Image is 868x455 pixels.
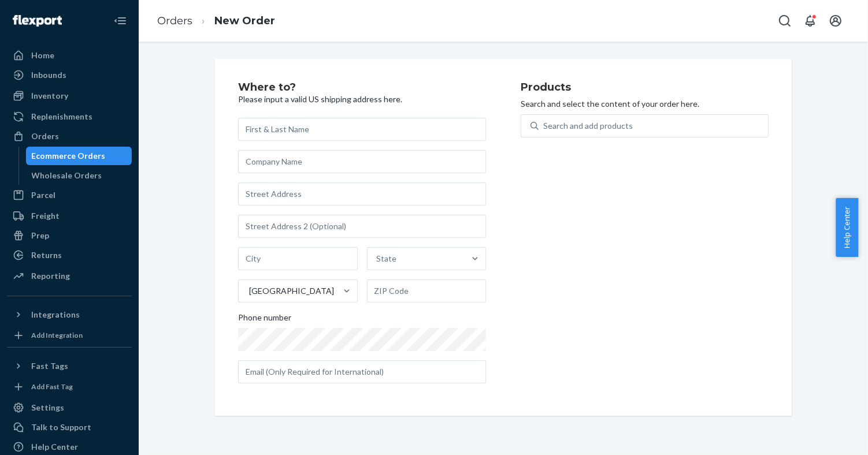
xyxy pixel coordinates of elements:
[7,46,132,65] a: Home
[7,329,132,342] a: Add Integration
[31,90,68,102] div: Inventory
[7,87,132,105] a: Inventory
[7,267,132,285] a: Reporting
[31,111,92,122] div: Replenishments
[31,360,68,372] div: Fast Tags
[7,207,132,225] a: Freight
[31,441,78,453] div: Help Center
[824,9,847,32] button: Open account menu
[26,166,132,185] a: Wholesale Orders
[31,382,73,391] div: Add Fast Tag
[521,82,769,94] h2: Products
[521,98,769,110] p: Search and select the content of your order here.
[7,380,132,394] a: Add Fast Tag
[238,360,486,383] input: Email (Only Required for International)
[31,210,60,222] div: Freight
[32,170,102,181] div: Wholesale Orders
[7,127,132,146] a: Orders
[377,253,397,264] div: State
[773,9,796,32] button: Open Search Box
[32,150,106,162] div: Ecommerce Orders
[836,198,858,257] button: Help Center
[7,66,132,84] a: Inbounds
[214,14,275,27] a: New Order
[31,309,80,320] div: Integrations
[31,330,83,340] div: Add Integration
[31,270,70,282] div: Reporting
[543,120,633,132] div: Search and add products
[799,9,822,32] button: Open notifications
[238,150,486,173] input: Company Name
[26,147,132,165] a: Ecommerce Orders
[7,186,132,204] a: Parcel
[238,215,486,238] input: Street Address 2 (Optional)
[7,226,132,245] a: Prep
[31,402,64,413] div: Settings
[157,14,192,27] a: Orders
[238,247,358,270] input: City
[31,130,59,142] div: Orders
[31,249,62,261] div: Returns
[7,305,132,324] button: Integrations
[238,118,486,141] input: First & Last Name
[7,107,132,126] a: Replenishments
[238,94,486,105] p: Please input a valid US shipping address here.
[31,422,91,433] div: Talk to Support
[31,189,55,201] div: Parcel
[7,398,132,417] a: Settings
[109,9,132,32] button: Close Navigation
[7,418,132,437] a: Talk to Support
[238,182,486,206] input: Street Address
[13,15,62,27] img: Flexport logo
[249,285,334,297] div: [GEOGRAPHIC_DATA]
[7,246,132,264] a: Returns
[248,285,249,297] input: [GEOGRAPHIC_DATA]
[31,50,54,61] div: Home
[367,279,487,303] input: ZIP Code
[238,82,486,94] h2: Where to?
[7,357,132,375] button: Fast Tags
[31,69,66,81] div: Inbounds
[31,230,49,241] div: Prep
[238,312,291,328] span: Phone number
[148,4,284,38] ol: breadcrumbs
